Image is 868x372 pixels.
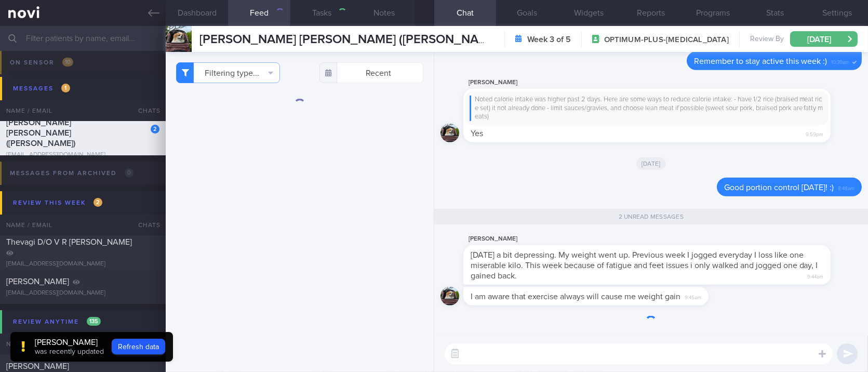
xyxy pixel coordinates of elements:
[7,166,136,180] div: Messages from Archived
[470,96,824,121] div: Noted calorie intake was higher past 2 days. Here are some ways to reduce calorie intake: - have ...
[35,348,104,355] span: was recently updated
[636,157,666,170] span: [DATE]
[61,84,70,92] span: 1
[724,183,834,192] span: Good portion control [DATE]! :)
[463,76,862,89] div: [PERSON_NAME]
[838,182,854,192] span: 8:48am
[6,289,159,297] div: [EMAIL_ADDRESS][DOMAIN_NAME]
[463,233,862,245] div: [PERSON_NAME]
[806,128,823,138] span: 9:59pm
[694,57,827,65] span: Remember to stay active this week :)
[604,35,729,45] span: OPTIMUM-PLUS-[MEDICAL_DATA]
[6,238,132,246] span: Thevagi D/O V R [PERSON_NAME]
[94,198,102,207] span: 2
[790,31,858,47] button: [DATE]
[124,100,166,121] div: Chats
[685,291,701,301] span: 9:45am
[112,339,165,354] button: Refresh data
[6,151,159,159] div: [EMAIL_ADDRESS][DOMAIN_NAME]
[471,251,818,280] span: [DATE] a bit depressing. My weight went up. Previous week I jogged everyday I loss like one miser...
[807,271,823,281] span: 9:44am
[750,35,784,44] span: Review By
[87,317,101,326] span: 135
[471,129,483,138] span: Yes
[471,293,680,301] span: I am aware that exercise always will cause me weight gain
[10,315,103,329] div: Review anytime
[199,33,503,46] span: [PERSON_NAME] [PERSON_NAME] ([PERSON_NAME])
[527,34,571,45] strong: Week 3 of 5
[151,125,159,134] div: 2
[10,82,73,96] div: Messages
[6,362,69,370] span: [PERSON_NAME]
[6,260,159,268] div: [EMAIL_ADDRESS][DOMAIN_NAME]
[124,215,166,235] div: Chats
[125,168,133,177] span: 0
[831,56,849,66] span: 10:39am
[6,277,69,286] span: [PERSON_NAME]
[10,196,105,210] div: Review this week
[176,62,280,83] button: Filtering type...
[35,337,104,348] div: [PERSON_NAME]
[6,118,75,148] span: [PERSON_NAME] [PERSON_NAME] ([PERSON_NAME])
